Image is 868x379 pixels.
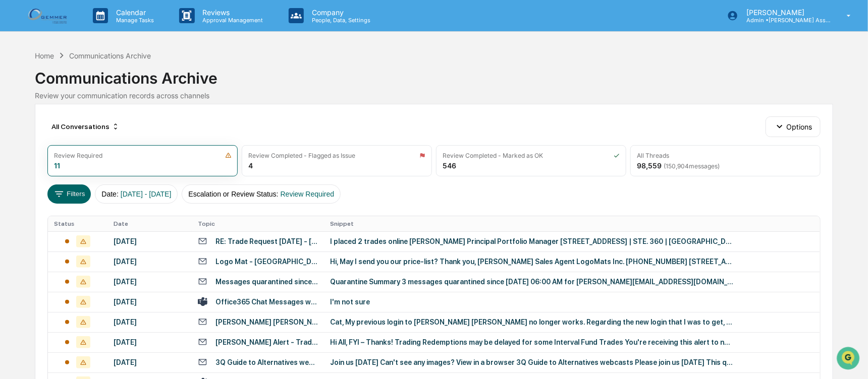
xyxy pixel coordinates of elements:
div: [PERSON_NAME] Alert - Trading [215,338,318,346]
a: 🖐️Preclearance [6,123,69,141]
div: 11 [54,161,60,170]
div: Cat, My previous login to [PERSON_NAME] [PERSON_NAME] no longer works. Regarding the new login th... [331,318,734,326]
div: [DATE] [114,298,186,306]
p: Reviews [195,8,268,17]
a: 🔎Data Lookup [6,142,68,160]
p: Calendar [108,8,159,17]
th: Status [48,216,108,231]
span: Data Lookup [20,146,64,156]
p: Approval Management [195,17,268,24]
th: Topic [192,216,324,231]
img: 1746055101610-c473b297-6a78-478c-a979-82029cc54cd1 [10,77,28,95]
div: Communications Archive [69,51,151,60]
span: Preclearance [20,127,65,137]
img: icon [225,152,232,159]
div: 98,559 [637,161,720,170]
span: Pylon [100,171,122,178]
a: Powered byPylon [71,170,122,178]
div: Logo Mat - [GEOGRAPHIC_DATA] [215,258,318,266]
div: [PERSON_NAME] [PERSON_NAME] Login [215,318,318,326]
span: [DATE] - [DATE] [121,190,172,198]
div: Office365 Chat Messages with [PERSON_NAME], [PERSON_NAME] on [DATE] [215,298,318,306]
div: 4 [248,161,253,170]
div: 🖐️ [10,128,18,136]
div: We're available if you need us! [34,87,128,95]
button: Escalation or Review Status:Review Required [182,184,341,204]
div: Home [35,51,54,60]
div: Review Required [54,152,102,159]
img: logo [24,6,73,25]
p: Admin • [PERSON_NAME] Asset Management [738,17,832,24]
div: All Threads [637,152,669,159]
button: Start new chat [172,80,184,92]
button: Date:[DATE] - [DATE] [95,184,178,204]
div: Review Completed - Flagged as Issue [248,152,355,159]
div: [DATE] [114,338,186,346]
img: icon [614,152,620,159]
span: Review Required [281,190,335,198]
div: All Conversations [47,118,124,135]
div: Quarantine Summary 3 messages quarantined since [DATE] 06:00 AM for [PERSON_NAME][EMAIL_ADDRESS][... [331,278,734,286]
div: [DATE] [114,258,186,266]
div: Join us [DATE] Can't see any images? View in a browser 3Q Guide to Alternatives webcasts Please j... [331,358,734,366]
span: Attestations [83,127,125,137]
p: People, Data, Settings [304,17,375,24]
p: How can we help? [10,21,184,37]
span: ( 150,904 messages) [664,162,720,170]
div: Review your communication records across channels [35,91,833,100]
div: [DATE] [114,237,186,245]
div: [DATE] [114,318,186,326]
th: Snippet [324,216,821,231]
th: Date [107,216,192,231]
div: RE: Trade Request [DATE] - [PERSON_NAME] [215,237,318,245]
div: [DATE] [114,278,186,286]
a: 🗄️Attestations [69,123,129,141]
div: [DATE] [114,358,186,366]
div: I placed 2 trades online [PERSON_NAME] Principal Portfolio Manager [STREET_ADDRESS] | STE. 360 | ... [331,237,734,245]
iframe: Open customer support [836,346,863,373]
p: [PERSON_NAME] [738,8,832,17]
img: icon [419,152,425,159]
div: 3Q Guide to Alternatives webcasts [215,358,318,366]
div: Messages quarantined since [DATE] 06:00 AM for [PERSON_NAME][EMAIL_ADDRESS][DOMAIN_NAME] [215,278,318,286]
div: 🗄️ [73,128,81,136]
div: Start new chat [34,77,166,87]
div: I'm not sure [331,298,734,306]
p: Company [304,8,375,17]
p: Manage Tasks [108,17,159,24]
div: Communications Archive [35,61,833,87]
div: Hi, May I send you our price-list? Thank you, [PERSON_NAME] Sales Agent LogoMats Inc. [PHONE_NUMB... [331,258,734,266]
div: Review Completed - Marked as OK [443,152,543,159]
div: Hi All, FYI – Thanks! Trading Redemptions may be delayed for some Interval Fund Trades You're rec... [331,338,734,346]
button: Options [766,116,821,137]
button: Filters [47,184,91,204]
div: 🔎 [10,147,18,155]
div: 546 [443,161,456,170]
